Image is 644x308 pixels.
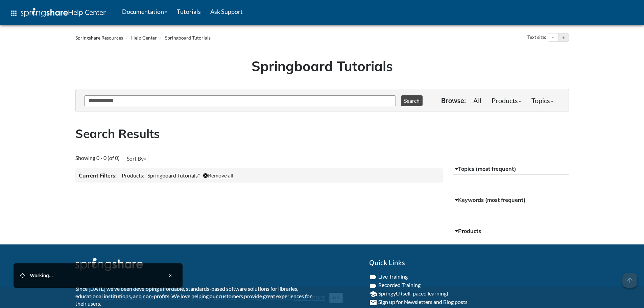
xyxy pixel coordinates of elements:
i: videocam [369,273,377,281]
button: Keywords (most frequent) [453,194,569,206]
a: Springboard Tutorials [165,35,211,41]
button: Sort By [125,154,148,163]
span: Working... [30,273,53,278]
button: Products [453,225,569,237]
i: videocam [369,282,377,290]
a: All [468,94,486,107]
a: arrow_upward [622,274,637,282]
img: Springshare [75,258,143,271]
h3: Current Filters [79,172,117,179]
p: Browse: [441,96,466,105]
button: Close [329,293,343,303]
a: Remove all [203,172,233,179]
img: Springshare [21,8,68,17]
span: Products: [122,172,144,179]
span: Help Center [68,8,106,17]
button: Search [401,95,423,106]
button: Topics (most frequent) [453,163,569,175]
div: Text size: [526,33,548,42]
a: Tutorials [172,3,206,20]
h2: Search Results [75,125,569,142]
a: Sign up for Newsletters and Blog posts [378,299,468,305]
button: Close [165,270,176,281]
a: Help Center [131,35,157,41]
a: SpringyU (self-paced learning) [378,290,448,297]
a: apps Help Center [5,3,111,23]
div: This site uses cookies as well as records your IP address for usage statistics. [69,292,576,303]
button: Increase text size [558,33,569,42]
a: Live Training [378,273,408,280]
span: "Springboard Tutorials" [145,172,200,179]
h1: Springboard Tutorials [80,56,564,75]
i: email [369,299,377,307]
span: apps [10,9,18,17]
a: Springshare Resources [75,35,123,41]
span: Showing 0 - 0 (of 0) [75,155,120,161]
button: Decrease text size [548,33,558,42]
h2: Quick Links [369,258,569,267]
a: Topics [526,94,558,107]
a: Documentation [117,3,172,20]
a: Read more [294,293,325,301]
a: Products [486,94,526,107]
p: Since [DATE] we've been developing affordable, standards-based software solutions for libraries, ... [75,285,317,308]
i: school [369,290,377,298]
span: arrow_upward [622,273,637,288]
a: Recorded Training [378,282,421,288]
a: Ask Support [206,3,247,20]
